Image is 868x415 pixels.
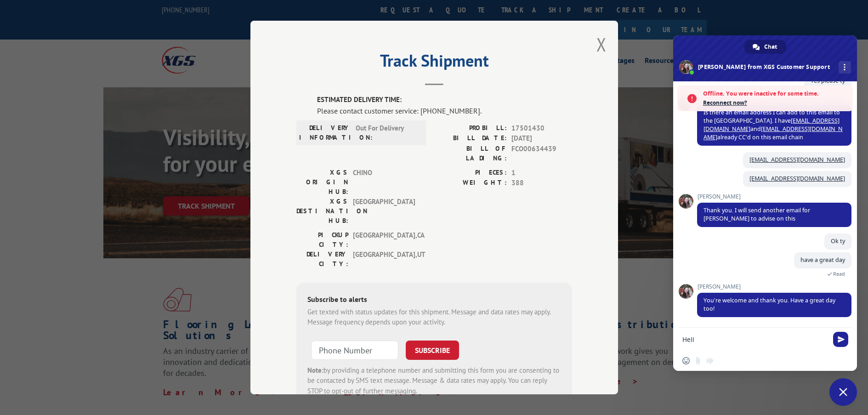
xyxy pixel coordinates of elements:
[434,133,507,144] label: BILL DATE:
[511,144,572,163] span: FCO00634439
[831,237,845,245] span: Ok ty
[703,89,848,98] span: Offline. You were inactive for some time.
[296,168,348,197] label: XGS ORIGIN HUB:
[682,335,828,344] textarea: Compose your message...
[749,156,845,164] a: [EMAIL_ADDRESS][DOMAIN_NAME]
[697,193,851,200] span: [PERSON_NAME]
[703,108,843,141] span: Is there an email address I can add to this email to the [GEOGRAPHIC_DATA]. I have and already CC...
[353,250,415,269] span: [GEOGRAPHIC_DATA] , UT
[703,117,840,133] a: [EMAIL_ADDRESS][DOMAIN_NAME]
[703,125,843,141] a: [EMAIL_ADDRESS][DOMAIN_NAME]
[511,133,572,144] span: [DATE]
[353,168,415,197] span: CHINO
[434,144,507,163] label: BILL OF LADING:
[833,271,845,277] span: Read
[434,178,507,188] label: WEIGHT:
[317,95,572,105] label: ESTIMATED DELIVERY TIME:
[434,168,507,178] label: PIECES:
[296,197,348,226] label: XGS DESTINATION HUB:
[703,296,835,313] span: You're welcome and thank you. Have a great day too!
[406,341,459,360] button: SUBSCRIBE
[744,40,786,54] div: Chat
[682,357,690,364] span: Insert an emoji
[307,365,561,397] div: by providing a telephone number and submitting this form you are consenting to be contacted by SM...
[307,366,323,375] strong: Note:
[703,206,810,222] span: Thank you. I will send another email for [PERSON_NAME] to advise on this
[833,332,848,347] span: Send
[317,105,572,116] div: Please contact customer service: [PHONE_NUMBER].
[749,175,845,182] a: [EMAIL_ADDRESS][DOMAIN_NAME]
[764,40,777,54] span: Chat
[296,54,572,72] h2: Track Shipment
[356,123,418,142] span: Out For Delivery
[353,230,415,250] span: [GEOGRAPHIC_DATA] , CA
[839,61,851,74] div: More channels
[829,378,857,406] div: Close chat
[596,32,607,57] button: Close modal
[353,197,415,226] span: [GEOGRAPHIC_DATA]
[307,307,561,328] div: Get texted with status updates for this shipment. Message and data rates may apply. Message frequ...
[299,123,351,142] label: DELIVERY INFORMATION:
[511,168,572,178] span: 1
[296,250,348,269] label: DELIVERY CITY:
[511,123,572,134] span: 17501430
[434,123,507,134] label: PROBILL:
[697,284,851,290] span: [PERSON_NAME]
[311,341,398,360] input: Phone Number
[800,256,845,264] span: have a great day
[511,178,572,188] span: 388
[703,98,848,108] span: Reconnect now?
[296,230,348,250] label: PICKUP CITY:
[307,294,561,307] div: Subscribe to alerts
